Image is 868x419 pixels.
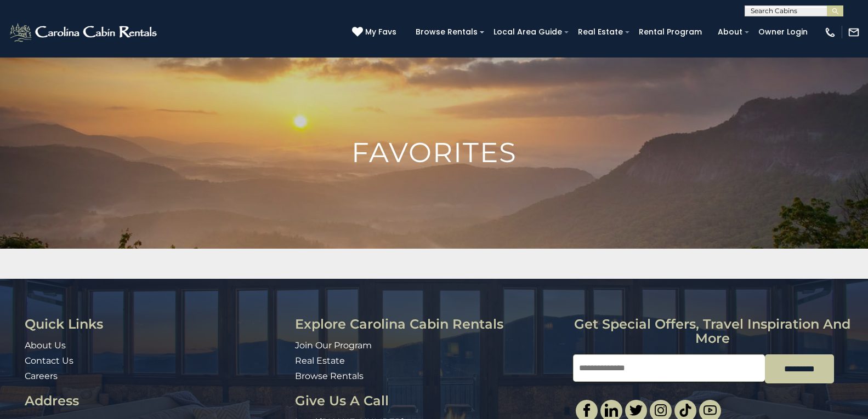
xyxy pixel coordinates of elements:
[753,24,813,41] a: Owner Login
[295,317,565,331] h3: Explore Carolina Cabin Rentals
[633,24,707,41] a: Rental Program
[704,404,717,417] img: youtube-light.svg
[629,404,643,417] img: twitter-single.svg
[605,404,618,417] img: linkedin-single.svg
[679,404,692,417] img: tiktok.svg
[488,24,568,41] a: Local Area Guide
[654,404,667,417] img: instagram-single.svg
[25,355,73,366] a: Contact Us
[8,21,160,43] img: White-1-2.png
[295,340,372,351] a: Join Our Program
[352,26,399,38] a: My Favs
[295,355,345,366] a: Real Estate
[410,24,483,41] a: Browse Rentals
[824,26,836,38] img: phone-regular-white.png
[712,24,748,41] a: About
[365,26,396,38] span: My Favs
[295,371,364,381] a: Browse Rentals
[25,340,66,351] a: About Us
[848,26,860,38] img: mail-regular-white.png
[572,24,628,41] a: Real Estate
[25,317,287,331] h3: Quick Links
[580,404,593,417] img: facebook-single.svg
[573,317,852,346] h3: Get special offers, travel inspiration and more
[25,394,287,408] h3: Address
[25,371,58,381] a: Careers
[295,394,565,408] h3: Give Us A Call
